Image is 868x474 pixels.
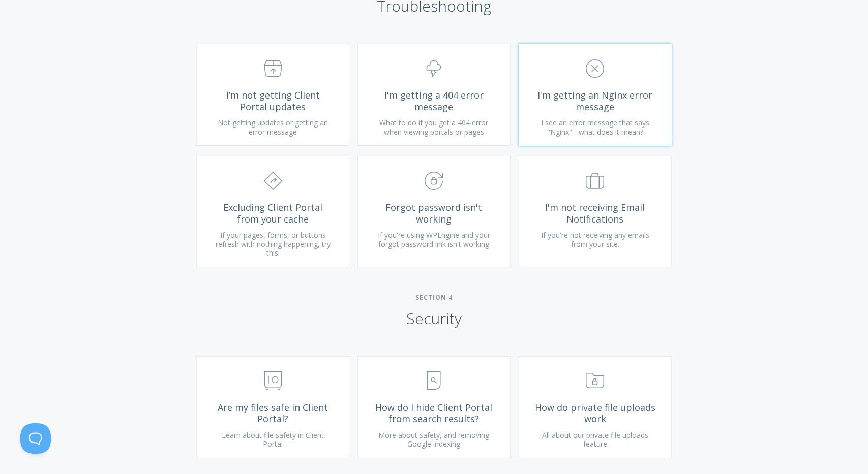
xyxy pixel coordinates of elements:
[212,202,334,225] span: Excluding Client Portal from your cache
[378,230,490,249] span: If you're using WPEngine and your forgot password link isn't working
[373,202,495,225] span: Forgot password isn't working
[212,89,334,112] span: I’m not getting Client Portal updates
[519,356,672,458] a: How do private file uploads work All about our private file uploads feature
[20,423,51,454] iframe: Toggle Customer Support
[357,156,511,267] a: Forgot password isn't working If you're using WPEngine and your forgot password link isn't working
[379,118,488,137] span: What to do if you get a 404 error when viewing portals or pages
[519,44,672,146] a: I'm getting an Nginx error message I see an error message that says "Nginx" - what does it mean?
[378,430,489,449] span: More about safety, and removing Google indexing
[534,402,656,425] span: How do private file uploads work
[373,402,495,425] span: How do I hide Client Portal from search results?
[373,89,495,112] span: I'm getting a 404 error message
[534,89,656,112] span: I'm getting an Nginx error message
[541,118,649,137] span: I see an error message that says "Nginx" - what does it mean?
[357,356,511,458] a: How do I hide Client Portal from search results? More about safety, and removing Google indexing
[357,44,511,146] a: I'm getting a 404 error message What to do if you get a 404 error when viewing portals or pages
[218,118,328,137] span: Not getting updates or getting an error message
[196,44,349,146] a: I’m not getting Client Portal updates Not getting updates or getting an error message
[542,430,648,449] span: All about our private file uploads feature
[212,402,334,425] span: Are my files safe in Client Portal?
[541,230,649,249] span: If you're not receiving any emails from your site.
[519,156,672,267] a: I'm not receiving Email Notifications If you're not receiving any emails from your site.
[216,230,331,258] span: If your pages, forms, or buttons refresh with nothing happening, try this.
[222,430,324,449] span: Learn about file safety in Client Portal
[196,356,349,458] a: Are my files safe in Client Portal? Learn about file safety in Client Portal
[534,202,656,225] span: I'm not receiving Email Notifications
[196,156,349,267] a: Excluding Client Portal from your cache If your pages, forms, or buttons refresh with nothing hap...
